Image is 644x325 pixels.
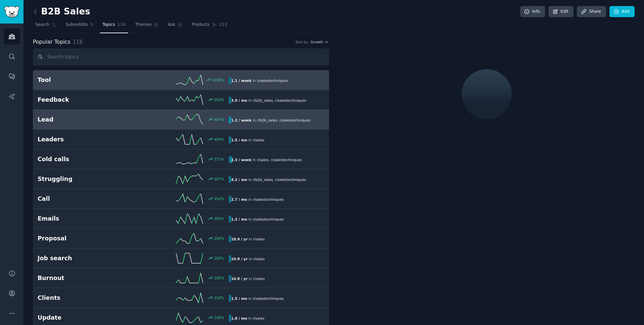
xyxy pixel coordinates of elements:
span: r/ b2b_sales [253,98,273,102]
div: in [229,196,286,203]
h2: Update [38,314,133,322]
div: in [229,275,267,282]
span: r/ b2b_sales [257,118,277,122]
a: Tool1000%1.1 / weekin r/salestechniques [33,70,329,90]
div: 371 % [214,157,224,161]
span: r/ sales [253,237,265,241]
div: in [229,97,309,104]
a: Clients150%1.5 / moin r/salestechniques [33,288,329,308]
span: , [273,98,274,102]
span: Products [192,22,210,28]
div: 200 % [214,236,224,241]
b: 4.2 / mo [231,178,247,182]
a: Products212 [190,19,230,33]
span: Search [35,22,49,28]
span: r/ sales [253,277,265,281]
h2: Leaders [38,135,133,144]
div: 200 % [214,256,224,261]
b: 2.7 / mo [231,197,247,201]
span: 116 [73,39,83,45]
h2: Burnout [38,274,133,282]
h2: Job search [38,254,133,263]
div: 150 % [214,295,224,300]
a: Add [609,6,635,17]
h2: Cold calls [38,155,133,164]
span: Popular Topics [33,38,70,46]
div: in [229,315,267,322]
a: Edit [548,6,574,17]
a: Struggling367%4.2 / moin r/b2b_sales,r/salestechniques [33,169,329,189]
div: 1000 % [212,78,224,82]
span: r/ salestechniques [253,296,283,300]
a: Call350%2.7 / moin r/salestechniques [33,189,329,209]
div: in [229,77,290,84]
a: Cold calls371%2.3 / weekin r/sales,r/salestechniques [33,149,329,169]
div: 350 % [214,196,224,201]
div: 100 % [214,315,224,320]
b: 10.9 / yr [231,237,248,241]
img: GummySearch logo [4,6,19,18]
span: r/ sales [253,257,265,261]
div: in [229,176,309,183]
a: Subreddits5 [63,19,95,33]
h2: Call [38,195,133,203]
h2: Clients [38,294,133,302]
div: in [229,117,313,124]
span: , [269,158,270,162]
span: r/ sales [253,138,264,142]
div: Sort by [296,40,308,44]
a: Info [520,6,545,17]
a: Lead467%1.2 / weekin r/b2b_sales,r/salestechniques [33,110,329,130]
span: 116 [117,22,126,28]
span: Ask [168,22,175,28]
div: 367 % [214,177,224,181]
span: Growth [310,40,323,44]
h2: Lead [38,115,133,124]
a: Feedback550%3.9 / moin r/b2b_sales,r/salestechniques [33,90,329,110]
span: , [277,118,278,122]
a: Burnout200%10.9 / yrin r/sales [33,268,329,288]
span: r/ salestechniques [271,158,302,162]
span: Topics [102,22,115,28]
b: 10.9 / yr [231,277,248,281]
a: Ask [166,19,185,33]
div: in [229,136,267,143]
div: in [229,295,286,302]
b: 1.5 / mo [231,296,247,300]
b: 1.5 / mo [231,138,247,142]
a: Topics116 [100,19,128,33]
div: 200 % [214,276,224,280]
span: Themes [135,22,152,28]
a: Emails300%1.2 / moin r/salestechniques [33,209,329,229]
span: , [273,178,274,182]
span: r/ salestechniques [253,197,283,201]
span: r/ salestechniques [257,79,288,83]
div: 400 % [214,137,224,142]
div: in [229,216,286,223]
b: 1.2 / week [231,118,252,122]
h2: Tool [38,76,133,84]
a: Leaders400%1.5 / moin r/sales [33,130,329,149]
h2: Proposal [38,234,133,243]
h2: Feedback [38,96,133,104]
div: 300 % [214,216,224,221]
h2: Struggling [38,175,133,183]
div: 550 % [214,97,224,102]
span: 5 [90,22,93,28]
b: 2.3 / week [231,158,252,162]
span: r/ sales [253,316,264,320]
div: in [229,156,304,163]
a: Themes [133,19,161,33]
input: Search topics [33,48,329,65]
a: Search [33,19,59,33]
b: 3.9 / mo [231,98,247,102]
div: 467 % [214,117,224,122]
div: in [229,255,267,262]
a: Share [577,6,606,17]
b: 1.2 / mo [231,217,247,221]
span: r/ salestechniques [275,98,306,102]
span: r/ salestechniques [253,217,283,221]
h2: Emails [38,215,133,223]
span: 212 [219,22,228,28]
span: r/ b2b_sales [253,178,273,182]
